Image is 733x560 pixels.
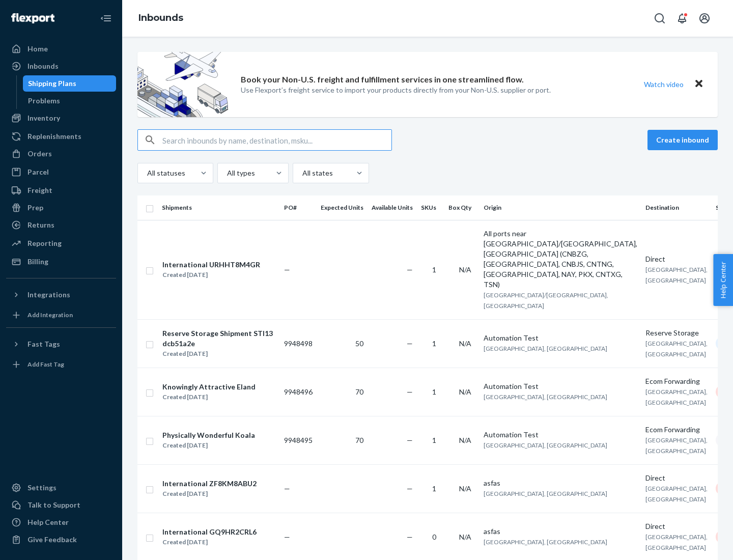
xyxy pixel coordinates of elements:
[6,356,116,373] a: Add Fast Tag
[645,376,708,386] div: Ecom Forwarding
[162,328,275,349] div: Reserve Storage Shipment STI13dcb51a2e
[355,387,363,396] span: 70
[280,319,317,368] td: 9948498
[6,217,116,233] a: Returns
[162,527,257,537] div: International GQ9HR2CRL6
[484,291,608,310] span: [GEOGRAPHIC_DATA]/[GEOGRAPHIC_DATA], [GEOGRAPHIC_DATA]
[130,4,191,33] ol: breadcrumbs
[645,521,708,531] div: Direct
[480,195,641,220] th: Origin
[407,436,413,444] span: —
[162,430,255,440] div: Physically Wonderful Koala
[417,195,444,220] th: SKUs
[27,257,48,267] div: Billing
[6,58,116,74] a: Inbounds
[407,265,413,274] span: —
[301,168,302,178] input: All states
[484,229,637,290] div: All ports near [GEOGRAPHIC_DATA]/[GEOGRAPHIC_DATA], [GEOGRAPHIC_DATA] (CNBZG, [GEOGRAPHIC_DATA], ...
[27,535,77,545] div: Give Feedback
[241,74,524,86] p: Book your Non-U.S. freight and fulfillment services in one streamlined flow.
[6,41,116,57] a: Home
[27,339,60,349] div: Fast Tags
[6,531,116,548] button: Give Feedback
[162,270,260,280] div: Created [DATE]
[162,479,257,489] div: International ZF8KM8ABU2
[692,77,706,92] button: Close
[645,388,708,406] span: [GEOGRAPHIC_DATA], [GEOGRAPHIC_DATA]
[645,533,708,551] span: [GEOGRAPHIC_DATA], [GEOGRAPHIC_DATA]
[6,480,116,496] a: Settings
[694,8,715,29] button: Open account menu
[284,265,290,274] span: —
[484,381,637,391] div: Automation Test
[432,339,436,348] span: 1
[27,360,64,369] div: Add Fast Tag
[713,254,733,306] button: Help Center
[484,333,637,343] div: Automation Test
[407,484,413,493] span: —
[138,12,183,23] a: Inbounds
[6,254,116,270] a: Billing
[27,517,69,527] div: Help Center
[645,485,708,503] span: [GEOGRAPHIC_DATA], [GEOGRAPHIC_DATA]
[6,200,116,216] a: Prep
[444,195,480,220] th: Box Qty
[162,260,260,270] div: International URHHT8M4GR
[484,538,607,546] span: [GEOGRAPHIC_DATA], [GEOGRAPHIC_DATA]
[6,514,116,530] a: Help Center
[284,533,290,541] span: —
[432,387,436,396] span: 1
[645,425,708,435] div: Ecom Forwarding
[645,340,708,358] span: [GEOGRAPHIC_DATA], [GEOGRAPHIC_DATA]
[27,483,57,493] div: Settings
[484,478,637,488] div: asfas
[432,436,436,444] span: 1
[6,336,116,352] button: Fast Tags
[407,339,413,348] span: —
[280,368,317,416] td: 9948496
[280,195,317,220] th: PO#
[284,484,290,493] span: —
[645,473,708,483] div: Direct
[6,110,116,126] a: Inventory
[162,440,255,451] div: Created [DATE]
[28,96,60,106] div: Problems
[355,339,363,348] span: 50
[27,167,49,177] div: Parcel
[672,8,692,29] button: Open notifications
[459,533,471,541] span: N/A
[645,328,708,338] div: Reserve Storage
[162,537,257,547] div: Created [DATE]
[27,131,81,142] div: Replenishments
[162,130,391,150] input: Search inbounds by name, destination, msku...
[27,149,52,159] div: Orders
[27,113,60,123] div: Inventory
[6,128,116,145] a: Replenishments
[162,349,275,359] div: Created [DATE]
[6,307,116,323] a: Add Integration
[650,8,670,29] button: Open Search Box
[96,8,116,29] button: Close Navigation
[459,484,471,493] span: N/A
[162,489,257,499] div: Created [DATE]
[355,436,363,444] span: 70
[647,130,718,150] button: Create inbound
[459,436,471,444] span: N/A
[459,265,471,274] span: N/A
[637,77,690,92] button: Watch video
[27,203,43,213] div: Prep
[11,13,54,23] img: Flexport logo
[484,430,637,440] div: Automation Test
[484,526,637,537] div: asfas
[459,339,471,348] span: N/A
[6,235,116,251] a: Reporting
[407,387,413,396] span: —
[27,500,80,510] div: Talk to Support
[641,195,712,220] th: Destination
[484,441,607,449] span: [GEOGRAPHIC_DATA], [GEOGRAPHIC_DATA]
[432,533,436,541] span: 0
[645,436,708,455] span: [GEOGRAPHIC_DATA], [GEOGRAPHIC_DATA]
[241,85,551,95] p: Use Flexport’s freight service to import your products directly from your Non-U.S. supplier or port.
[280,416,317,464] td: 9948495
[484,393,607,401] span: [GEOGRAPHIC_DATA], [GEOGRAPHIC_DATA]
